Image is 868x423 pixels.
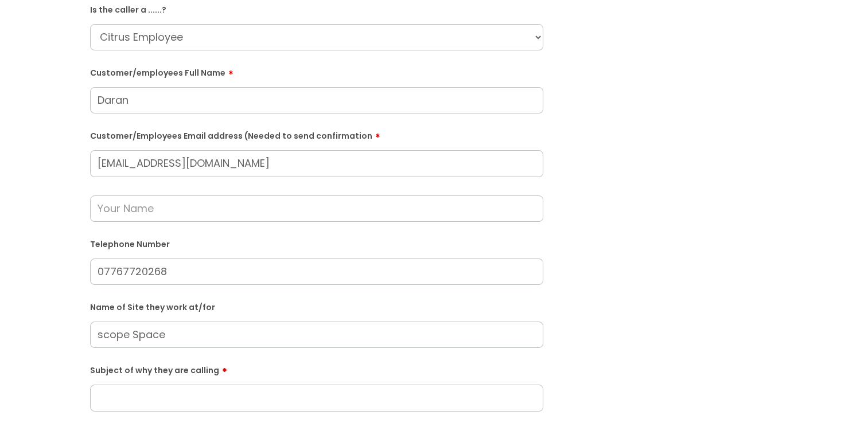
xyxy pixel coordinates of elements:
[90,64,543,78] label: Customer/employees Full Name
[90,195,543,222] input: Your Name
[90,150,543,177] input: Email
[90,3,543,15] label: Is the caller a ......?
[90,127,543,141] label: Customer/Employees Email address (Needed to send confirmation
[90,237,543,249] label: Telephone Number
[90,362,543,375] label: Subject of why they are calling
[90,300,543,312] label: Name of Site they work at/for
